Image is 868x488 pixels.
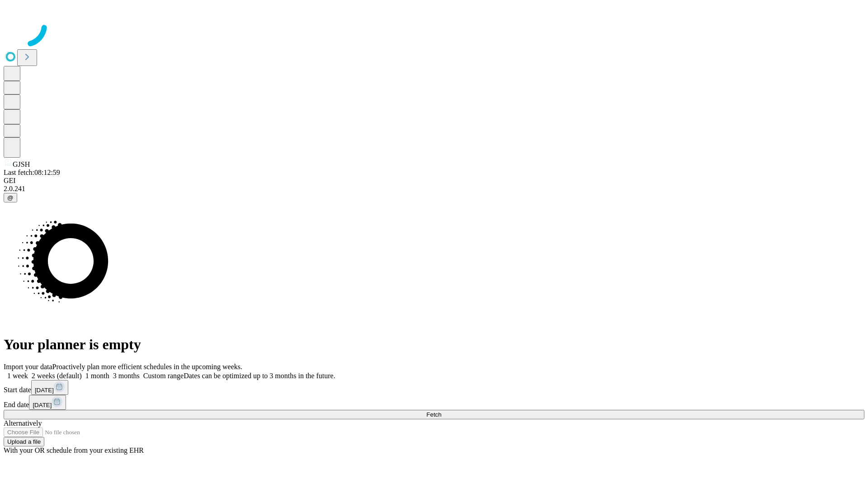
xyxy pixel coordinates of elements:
[184,372,335,380] span: Dates can be optimized up to 3 months in the future.
[4,185,864,193] div: 2.0.241
[4,437,44,446] button: Upload a file
[4,363,52,371] span: Import your data
[4,169,60,176] span: Last fetch: 08:12:59
[4,380,864,395] div: Start date
[113,372,140,380] span: 3 months
[7,372,28,380] span: 1 week
[4,177,864,185] div: GEI
[31,380,68,395] button: [DATE]
[32,372,82,380] span: 2 weeks (default)
[4,193,17,202] button: @
[4,446,144,454] span: With your OR schedule from your existing EHR
[4,336,864,353] h1: Your planner is empty
[4,395,864,410] div: End date
[33,402,52,408] span: [DATE]
[29,395,66,410] button: [DATE]
[52,363,242,371] span: Proactively plan more efficient schedules in the upcoming weeks.
[7,194,14,201] span: @
[426,411,441,418] span: Fetch
[4,419,42,427] span: Alternatively
[143,372,184,380] span: Custom range
[35,387,54,394] span: [DATE]
[85,372,109,380] span: 1 month
[4,410,864,419] button: Fetch
[13,160,30,168] span: GJSH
